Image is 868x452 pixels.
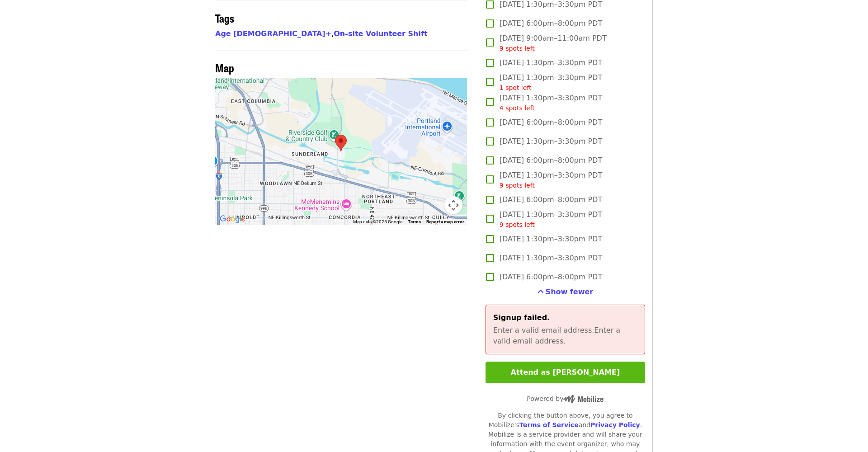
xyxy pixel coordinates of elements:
[334,29,427,38] a: On-site Volunteer Shift
[519,421,579,428] a: Terms of Service
[500,45,535,52] span: 9 spots left
[500,136,602,147] span: [DATE] 1:30pm–3:30pm PDT
[500,194,602,205] span: [DATE] 6:00pm–8:00pm PDT
[500,93,602,113] span: [DATE] 1:30pm–3:30pm PDT
[500,209,602,230] span: [DATE] 1:30pm–3:30pm PDT
[527,395,604,402] span: Powered by
[408,219,421,224] a: Terms (opens in new tab)
[217,213,247,225] a: Open this area in Google Maps (opens a new window)
[563,395,604,403] img: Powered by Mobilize
[500,272,602,282] span: [DATE] 6:00pm–8:00pm PDT
[215,29,331,38] a: Age [DEMOGRAPHIC_DATA]+
[215,60,234,75] span: Map
[500,234,602,245] span: [DATE] 1:30pm–3:30pm PDT
[444,196,462,214] button: Map camera controls
[500,33,607,53] span: [DATE] 9:00am–11:00am PDT
[590,421,640,428] a: Privacy Policy
[500,253,602,264] span: [DATE] 1:30pm–3:30pm PDT
[500,221,535,228] span: 9 spots left
[215,29,334,38] span: ,
[500,72,602,93] span: [DATE] 1:30pm–3:30pm PDT
[217,213,247,225] img: Google
[426,219,464,224] a: Report a map error
[500,104,535,112] span: 4 spots left
[215,10,234,26] span: Tags
[353,219,402,224] span: Map data ©2025 Google
[546,287,594,296] span: Show fewer
[493,313,550,322] span: Signup failed.
[500,57,602,68] span: [DATE] 1:30pm–3:30pm PDT
[493,325,637,347] p: Enter a valid email address. Enter a valid email address.
[500,18,602,29] span: [DATE] 6:00pm–8:00pm PDT
[500,155,602,166] span: [DATE] 6:00pm–8:00pm PDT
[500,84,532,91] span: 1 spot left
[538,287,594,297] button: See more timeslots
[486,362,645,383] button: Attend as [PERSON_NAME]
[500,117,602,128] span: [DATE] 6:00pm–8:00pm PDT
[500,170,602,190] span: [DATE] 1:30pm–3:30pm PDT
[500,182,535,189] span: 9 spots left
